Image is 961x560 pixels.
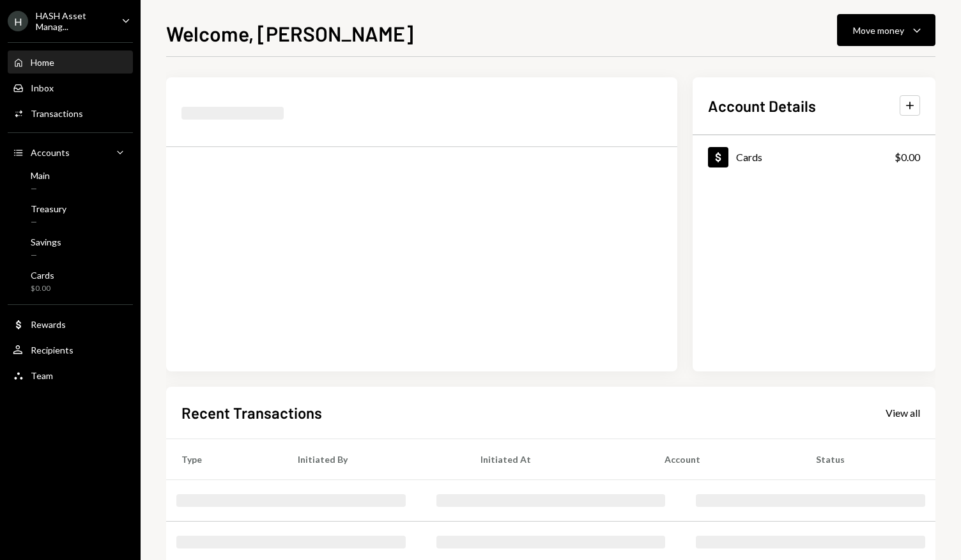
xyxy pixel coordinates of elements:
a: Treasury— [8,199,133,230]
div: Inbox [31,82,54,93]
h2: Recent Transactions [181,402,322,423]
a: Team [8,364,133,387]
div: Recipients [31,345,73,355]
th: Account [649,439,800,479]
div: Transactions [31,108,83,119]
a: Recipients [8,338,133,361]
div: HASH Asset Manag... [36,10,111,32]
div: Team [31,370,53,381]
div: Rewards [31,319,66,330]
div: — [31,250,61,261]
div: Home [31,57,54,68]
a: Rewards [8,313,133,336]
a: Inbox [8,76,133,99]
th: Status [801,439,935,479]
div: Savings [31,237,61,247]
th: Initiated By [282,439,465,479]
a: View all [886,405,920,419]
th: Initiated At [465,439,650,479]
div: Main [31,170,50,181]
a: Savings— [8,233,133,263]
a: Cards$0.00 [8,266,133,297]
div: Cards [736,151,762,163]
th: Type [166,439,282,479]
div: $0.00 [895,150,920,165]
h2: Account Details [708,95,816,116]
div: Move money [853,24,904,37]
div: $0.00 [31,283,54,294]
div: — [31,183,50,194]
div: H [8,11,28,31]
div: — [31,217,66,228]
a: Main— [8,166,133,197]
a: Home [8,51,133,74]
a: Transactions [8,102,133,125]
button: Move money [837,14,935,46]
h1: Welcome, [PERSON_NAME] [166,20,413,46]
div: Cards [31,270,54,281]
div: Accounts [31,147,70,158]
div: Treasury [31,203,66,214]
a: Accounts [8,141,133,164]
div: View all [886,407,920,419]
a: Cards$0.00 [693,136,935,178]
